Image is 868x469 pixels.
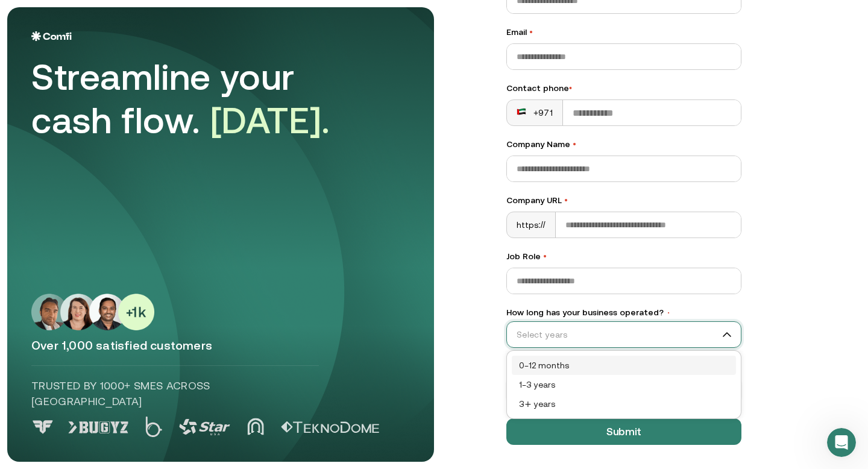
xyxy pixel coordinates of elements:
div: https:// [507,212,556,238]
span: • [529,27,533,37]
label: Company URL [506,194,741,207]
div: Contact phone [506,82,741,95]
img: Logo [31,31,72,41]
span: [DATE]. [210,99,330,141]
img: Logo 5 [281,421,379,433]
span: • [573,139,576,149]
label: Email [506,26,741,39]
span: • [543,251,547,261]
p: Trusted by 1000+ SMEs across [GEOGRAPHIC_DATA] [31,378,319,409]
div: 3+ years [519,397,729,411]
img: Logo 2 [145,417,162,437]
img: Logo 3 [179,419,230,435]
img: Logo 0 [31,420,54,434]
div: 0–12 months [512,356,736,375]
div: 3+ years [512,394,736,414]
div: 0–12 months [519,359,729,372]
span: • [569,83,572,93]
label: How long has your business operated? [506,306,741,319]
div: Streamline your cash flow. [31,55,369,142]
label: Company Name [506,138,741,151]
span: • [564,195,568,205]
img: Logo 1 [68,421,128,433]
img: Logo 4 [247,418,264,435]
span: • [666,309,671,317]
button: Submit [506,418,741,445]
div: 1–3 years [519,378,729,391]
p: Over 1,000 satisfied customers [31,338,410,353]
iframe: Intercom live chat [827,428,856,457]
div: 1–3 years [512,375,736,394]
div: +971 [517,107,553,119]
label: Job Role [506,250,741,263]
